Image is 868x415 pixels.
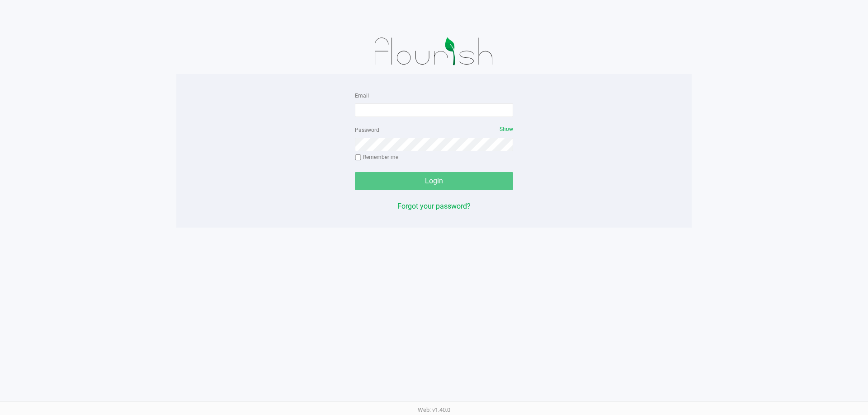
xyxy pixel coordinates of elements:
label: Password [355,126,379,134]
span: Show [500,126,513,132]
label: Remember me [355,153,398,161]
input: Remember me [355,154,361,161]
span: Web: v1.40.0 [418,406,450,413]
label: Email [355,92,369,100]
button: Forgot your password? [397,201,471,212]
